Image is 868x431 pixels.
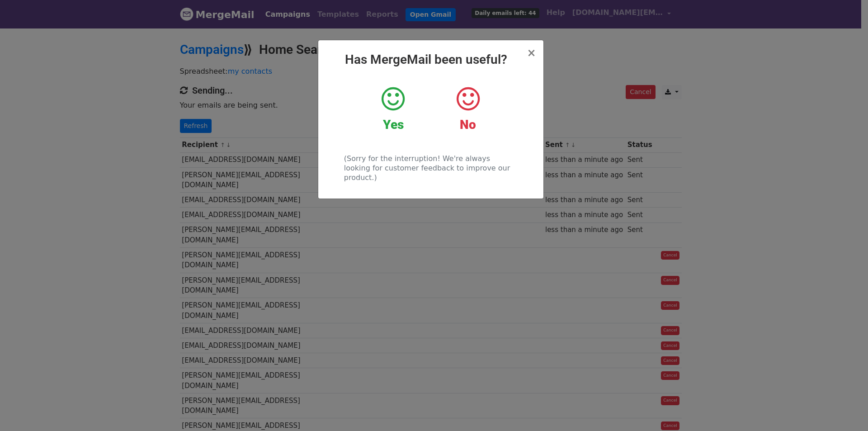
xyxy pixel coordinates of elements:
a: Yes [363,85,424,133]
button: Close [527,47,536,58]
h2: Has MergeMail been useful? [325,52,536,67]
strong: No [460,117,476,132]
a: No [437,85,498,133]
span: × [527,47,536,59]
strong: Yes [383,117,404,132]
p: (Sorry for the interruption! We're always looking for customer feedback to improve our product.) [344,154,517,182]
